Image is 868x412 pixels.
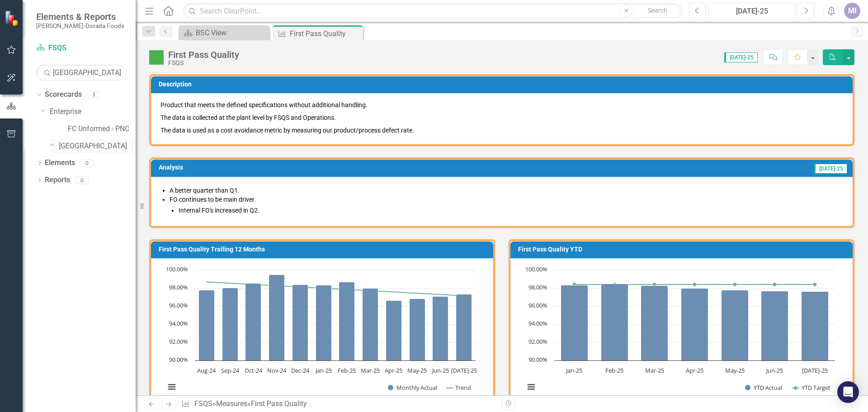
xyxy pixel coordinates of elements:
path: May-25, 96.83386111. Monthly Actual. [410,299,425,361]
a: BSC View [181,27,267,38]
li: FO continues to be main driver. [170,195,843,215]
svg: Interactive chart [160,265,480,401]
text: Mar-25 [361,366,380,374]
text: [DATE]-25 [451,366,477,374]
text: Aug-24 [197,366,216,374]
button: MI [844,3,860,19]
a: FC Unformed - PNC [68,124,136,134]
a: Enterprise [50,107,136,117]
g: Monthly Actual, series 1 of 2. Bar series with 12 bars. [199,275,472,361]
text: 92.00% [528,337,547,346]
text: Sep-24 [221,366,240,374]
text: Dec-24 [291,366,310,374]
button: Show Monthly Actual [388,384,437,392]
path: Mar-25, 98.4. YTD Target. [653,283,656,286]
h3: Description [159,81,848,88]
a: Measures [216,399,247,408]
li: A better quarter than Q1. [170,186,843,195]
a: Elements [45,158,75,168]
div: First Pass Quality [290,28,361,39]
path: Jan-25, 98.31680688. YTD Actual. [561,285,588,361]
text: May-25 [407,366,427,374]
path: Jan-25, 98.4. YTD Target. [573,283,576,286]
path: May-25, 97.78582826. YTD Actual. [722,290,749,361]
path: Mar-25, 97.96124459. Monthly Actual. [363,289,378,361]
path: Jun-25, 97.65177728. YTD Actual. [761,291,788,361]
div: First Pass Quality [251,399,307,408]
div: Open Intercom Messenger [837,381,859,403]
img: Above Target [149,50,164,65]
h3: First Pass Quality Trailing 12 Months [159,246,489,253]
span: Search [648,7,667,14]
text: May-25 [725,366,745,374]
button: Show Trend [446,384,471,392]
span: [DATE]-25 [814,164,847,174]
text: 100.00% [525,265,547,273]
span: Elements & Reports [36,11,124,22]
path: Jul-25, 97.34435328. Monthly Actual. [456,294,472,361]
path: Apr-25, 96.64147157. Monthly Actual. [386,301,402,361]
text: Apr-25 [686,366,703,374]
text: 98.00% [528,283,547,291]
p: The data is collected at the plant level by FSQS and Operations. [160,111,843,124]
input: Search ClearPoint... [183,3,682,19]
path: Feb-25, 98.49482509. YTD Actual. [601,284,628,361]
text: Jun-25 [765,366,783,374]
div: 0 [80,159,94,167]
div: BSC View [196,27,267,38]
text: 94.00% [169,319,188,327]
input: Search Below... [36,65,127,81]
text: Apr-25 [385,366,402,374]
p: Product that meets the defined specifications without additional handling. [160,100,843,111]
h3: Analysis [159,164,445,171]
text: 90.00% [528,355,547,364]
text: Feb-25 [605,366,623,374]
img: ClearPoint Strategy [5,10,20,26]
text: 98.00% [169,283,188,291]
a: [GEOGRAPHIC_DATA] [59,141,136,152]
div: Chart. Highcharts interactive chart. [160,265,484,401]
text: 94.00% [528,319,547,327]
text: Jan-25 [565,366,582,374]
text: Oct-24 [245,366,263,374]
a: FSQS [194,399,212,408]
path: Feb-25, 98.66473503. Monthly Actual. [339,282,355,361]
text: Feb-25 [338,366,356,374]
span: [DATE]-25 [724,52,758,62]
text: 90.00% [169,355,188,364]
small: [PERSON_NAME]-Dorada Foods [36,22,124,29]
path: Jun-25, 98.4. YTD Target. [773,283,777,286]
div: First Pass Quality [168,50,239,60]
svg: Interactive chart [520,265,840,401]
path: Jul-25, 97.61133444. YTD Actual. [802,292,829,361]
text: 96.00% [169,301,188,309]
path: Jan-25, 98.31680688. Monthly Actual. [316,285,332,361]
text: 92.00% [169,337,188,346]
div: FSQS [168,60,239,66]
button: Show YTD Target [793,384,831,392]
button: [DATE]-25 [708,3,795,19]
g: YTD Actual, series 1 of 2. Bar series with 7 bars. [561,284,829,361]
div: [DATE]-25 [712,6,792,17]
a: Reports [45,175,70,185]
text: Jan-25 [315,366,332,374]
div: Chart. Highcharts interactive chart. [520,265,843,401]
li: Internal FO's increased in Q2. [179,206,843,215]
path: Apr-25, 97.96148354. YTD Actual. [681,289,708,361]
path: Aug-24, 97.76802541. Monthly Actual. [199,290,215,361]
div: 0 [75,176,89,184]
path: Jun-25, 97.09424529. Monthly Actual. [433,297,448,361]
path: Oct-24, 98.51573014. Monthly Actual. [245,284,261,361]
path: Sep-24, 98.00806323. Monthly Actual. [222,288,238,361]
path: Mar-25, 98.28034486. YTD Actual. [641,286,668,361]
text: 100.00% [166,265,188,273]
text: Nov-24 [267,366,287,374]
div: » » [181,399,495,409]
a: Scorecards [45,90,82,100]
button: View chart menu, Chart [165,381,178,393]
text: 96.00% [528,301,547,309]
button: Search [635,5,680,17]
path: Jul-25, 98.4. YTD Target. [813,283,817,286]
a: FSQS [36,43,127,53]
